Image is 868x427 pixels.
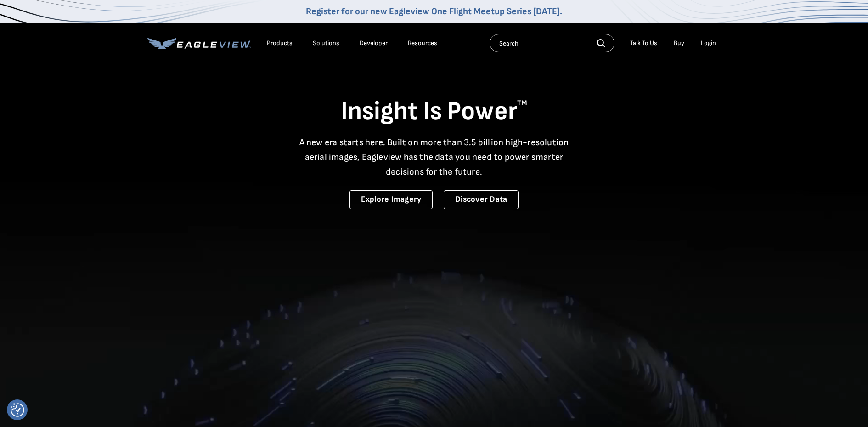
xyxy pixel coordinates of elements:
[490,34,614,52] input: Search
[349,190,433,209] a: Explore Imagery
[267,39,293,47] div: Products
[293,135,575,179] p: A new era starts here. Built on more than 3.5 billion high-resolution aerial images, Eagleview ha...
[306,6,562,17] a: Register for our new Eagleview One Flight Meetup Series [DATE].
[147,96,721,128] h1: Insight Is Power
[11,403,24,417] img: Revisit consent button
[11,403,24,417] button: Consent Preferences
[313,39,339,47] div: Solutions
[674,39,684,47] a: Buy
[444,190,519,209] a: Discover Data
[360,39,388,47] a: Developer
[408,39,437,47] div: Resources
[630,39,657,47] div: Talk To Us
[701,39,716,47] div: Login
[517,99,527,108] sup: TM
